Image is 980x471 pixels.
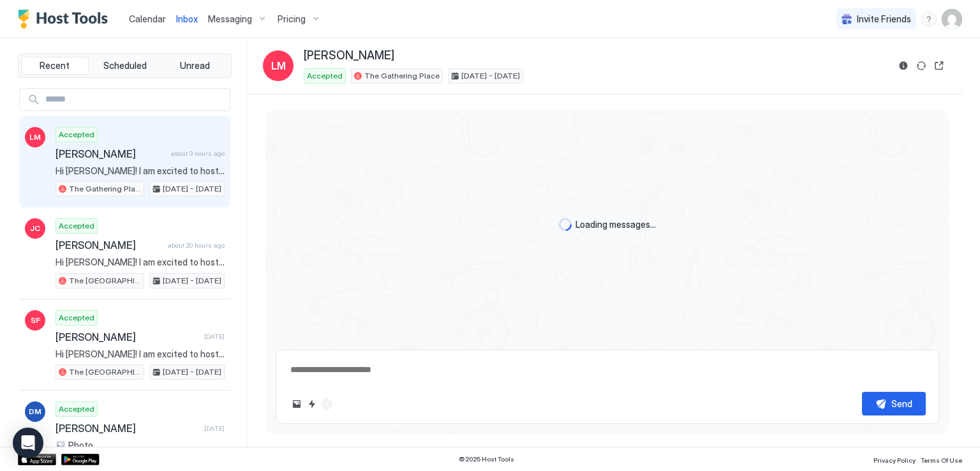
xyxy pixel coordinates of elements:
span: Accepted [59,403,94,415]
a: Privacy Policy [873,452,916,466]
button: Sync reservation [914,58,929,73]
span: Privacy Policy [873,456,916,464]
div: Send [891,397,912,410]
span: [DATE] [204,333,225,341]
span: JC [30,223,40,234]
button: Quick reply [304,396,320,412]
span: Terms Of Use [921,456,962,464]
button: Open reservation [932,58,947,73]
a: Inbox [176,12,198,26]
input: Input Field [40,89,230,110]
span: DM [29,406,41,417]
span: about 20 hours ago [168,241,225,250]
span: [DATE] - [DATE] [163,366,221,378]
span: [PERSON_NAME] [56,147,166,160]
span: Hi [PERSON_NAME]! I am excited to host you at The [GEOGRAPHIC_DATA]! LOCATION: [STREET_ADDRESS] K... [56,257,225,268]
span: [PERSON_NAME] [304,49,394,63]
span: [DATE] - [DATE] [461,70,520,82]
span: [PERSON_NAME] [56,331,199,343]
span: LM [271,58,286,73]
span: SF [31,315,40,326]
span: The [GEOGRAPHIC_DATA] [69,366,141,378]
a: Host Tools Logo [18,10,114,29]
div: loading [559,218,572,231]
span: Hi [PERSON_NAME]! I am excited to host you at The [GEOGRAPHIC_DATA]! LOCATION: [STREET_ADDRESS] K... [56,348,225,360]
span: The Gathering Place [364,70,440,82]
span: Hi [PERSON_NAME]! I am excited to host you at The Gathering Place! LOCATION: [STREET_ADDRESS] KEY... [56,165,225,177]
span: Pricing [278,13,306,25]
div: Open Intercom Messenger [13,428,43,458]
div: menu [921,11,937,27]
div: User profile [942,9,962,29]
a: Terms Of Use [921,452,962,466]
span: Invite Friends [857,13,911,25]
span: Photo [68,440,93,451]
span: Messaging [208,13,252,25]
span: Unread [180,60,210,71]
span: Recent [40,60,70,71]
span: Accepted [59,220,94,232]
span: LM [29,131,41,143]
button: Reservation information [896,58,911,73]
span: Calendar [129,13,166,24]
span: Accepted [59,129,94,140]
span: [PERSON_NAME] [56,239,163,251]
span: The Gathering Place [69,183,141,195]
a: App Store [18,454,56,465]
span: Scheduled [103,60,147,71]
a: Calendar [129,12,166,26]
span: about 3 hours ago [171,149,225,158]
div: tab-group [18,54,232,78]
span: Inbox [176,13,198,24]
span: © 2025 Host Tools [459,455,514,463]
a: Google Play Store [61,454,100,465]
span: The [GEOGRAPHIC_DATA] [69,275,141,287]
span: [DATE] - [DATE] [163,183,221,195]
span: [DATE] - [DATE] [163,275,221,287]
span: Loading messages... [575,219,656,230]
button: Unread [161,57,228,75]
span: Accepted [59,312,94,324]
button: Send [862,392,926,415]
button: Recent [21,57,89,75]
span: Accepted [307,70,343,82]
span: [DATE] [204,424,225,433]
span: [PERSON_NAME] [56,422,199,435]
button: Scheduled [91,57,159,75]
button: Upload image [289,396,304,412]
